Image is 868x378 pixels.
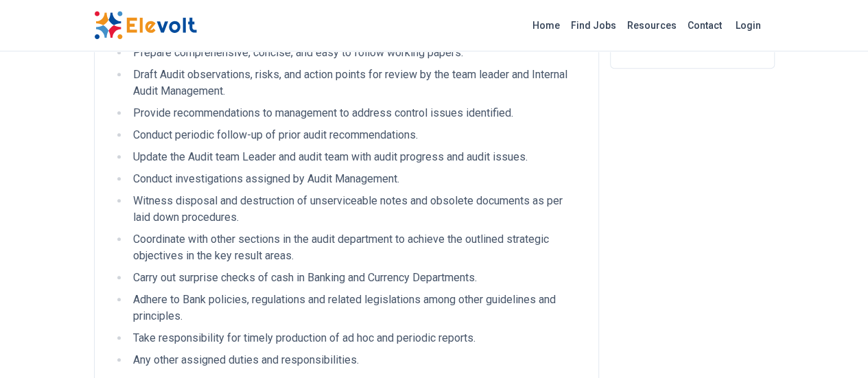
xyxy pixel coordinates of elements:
a: Find Jobs [565,14,622,36]
li: Draft Audit observations, risks, and action points for review by the team leader and Internal Aud... [129,67,582,99]
a: Login [727,12,769,39]
li: Update the Audit team Leader and audit team with audit progress and audit issues. [129,149,582,165]
li: Prepare comprehensive, concise, and easy to follow working papers. [129,45,582,61]
a: Contact [682,14,727,36]
li: Carry out surprise checks of cash in Banking and Currency Departments. [129,270,582,286]
iframe: Chat Widget [799,312,868,378]
li: Coordinate with other sections in the audit department to achieve the outlined strategic objectiv... [129,231,582,264]
li: Witness disposal and destruction of unserviceable notes and obsolete documents as per laid down p... [129,193,582,226]
li: Take responsibility for timely production of ad hoc and periodic reports. [129,330,582,346]
li: Conduct periodic follow-up of prior audit recommendations. [129,127,582,143]
li: Provide recommendations to management to address control issues identified. [129,105,582,121]
a: Resources [622,14,682,36]
img: Elevolt [94,11,197,40]
a: Home [527,14,565,36]
li: Conduct investigations assigned by Audit Management. [129,171,582,187]
li: Any other assigned duties and responsibilities. [129,352,582,368]
li: Adhere to Bank policies, regulations and related legislations among other guidelines and principles. [129,292,582,324]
